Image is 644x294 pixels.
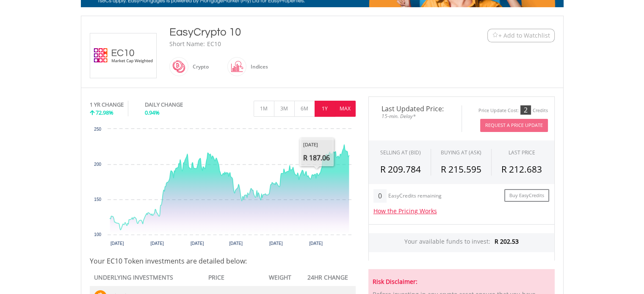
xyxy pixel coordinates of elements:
button: 1M [254,101,274,117]
span: R 209.784 [380,163,421,175]
text: 250 [94,127,101,132]
div: Your available funds to invest: [369,233,554,252]
text: [DATE] [150,241,164,246]
span: R 215.595 [441,163,481,175]
div: SELLING AT (BID) [380,149,421,156]
button: 1Y [315,101,335,117]
th: WEIGHT [260,270,300,286]
text: [DATE] [309,241,323,246]
img: EC10.EC.EC10.png [91,33,155,78]
div: Short Name: [169,40,205,48]
th: PRICE [204,270,260,286]
div: 0 [373,189,387,203]
text: 150 [94,197,101,202]
span: R 202.53 [495,237,519,245]
text: [DATE] [269,241,282,246]
div: 1 YR CHANGE [90,101,124,109]
span: 0.94% [145,109,160,116]
text: 200 [94,162,101,167]
th: UNDERLYING INVESTMENTS [90,270,204,286]
span: 72.98% [96,109,113,116]
div: LAST PRICE [509,149,535,156]
button: Request A Price Update [480,119,548,132]
button: Watchlist + Add to Watchlist [487,29,555,42]
div: EasyCredits remaining [388,193,442,200]
text: [DATE] [191,241,204,246]
div: DAILY CHANGE [145,101,211,109]
h5: Risk Disclaimer: [373,278,550,286]
span: + Add to Watchlist [498,31,550,40]
span: BUYING AT (ASK) [441,149,481,156]
div: EasyCrypto 10 [169,25,435,40]
text: [DATE] [110,241,124,246]
a: How the Pricing Works [373,207,437,215]
svg: Interactive chart [90,125,356,252]
th: 24HR CHANGE [300,270,356,286]
h4: Your EC10 Token investments are detailed below: [90,256,356,266]
text: [DATE] [229,241,243,246]
a: Buy EasyCredits [504,189,549,202]
span: Last Updated Price: [375,105,455,112]
div: Crypto [188,57,209,77]
button: MAX [335,101,356,117]
div: Chart. Highcharts interactive chart. [90,125,356,252]
div: 2 [520,105,531,115]
div: EC10 [207,40,221,48]
div: Indices [246,57,268,77]
div: Price Update Cost: [478,107,519,114]
img: Watchlist [492,32,498,38]
button: 3M [274,101,295,117]
text: 100 [94,232,101,237]
span: 15-min. Delay* [375,112,455,120]
div: Credits [533,107,548,114]
button: 6M [294,101,315,117]
span: R 212.683 [501,163,542,175]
